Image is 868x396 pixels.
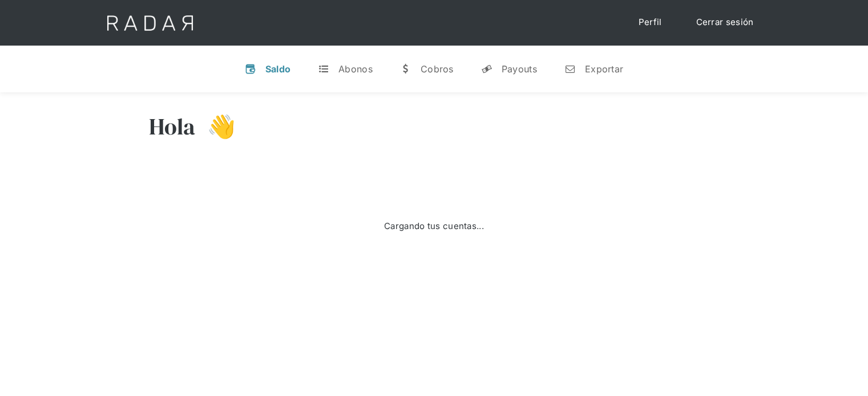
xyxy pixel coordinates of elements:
div: Exportar [585,63,623,75]
div: Abonos [338,63,373,75]
div: y [481,63,492,75]
div: Saldo [265,63,291,75]
div: n [564,63,576,75]
a: Cerrar sesión [685,11,765,34]
h3: 👋 [196,112,236,141]
a: Perfil [627,11,673,34]
div: w [400,63,411,75]
div: Cobros [421,63,454,75]
div: Payouts [502,63,537,75]
div: t [318,63,329,75]
div: Cargando tus cuentas... [384,220,484,233]
div: v [245,63,256,75]
h3: Hola [149,112,196,141]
